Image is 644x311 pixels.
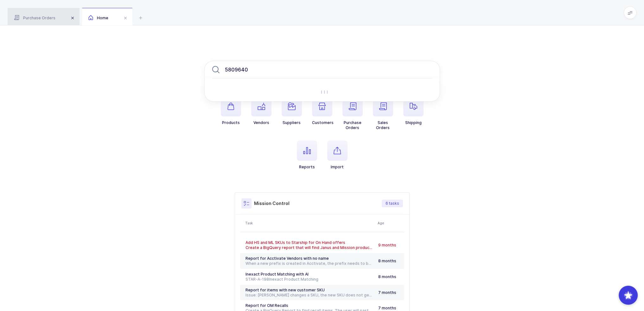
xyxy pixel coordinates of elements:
span: 9 months [378,243,396,247]
button: Shipping [403,96,424,125]
input: Search [204,61,440,78]
button: Vendors [251,96,271,125]
div: Create a BigQuery report that will find Janus and Mission products that do not have a HS or ML SK... [245,245,373,250]
button: PurchaseOrders [342,96,363,130]
span: 8 months [378,274,396,279]
div: Inexact Product Matching [245,277,373,282]
span: 7 months [378,306,396,310]
span: Report for items with new customer SKU [245,288,325,292]
button: Suppliers [282,96,302,125]
button: Reports [297,140,317,170]
div: When a new prefix is created in Acctivate, the prefix needs to be merged with an existing vendor ... [245,261,373,266]
h3: Mission Control [254,200,290,207]
button: SalesOrders [373,96,393,130]
button: Products [221,96,241,125]
a: STAR-A-198 [245,277,269,282]
div: Age [378,221,402,226]
button: Import [327,140,348,170]
span: Purchase Orders [14,16,55,20]
span: Home [88,16,108,20]
div: Issue: [PERSON_NAME] changes a SKU, the new SKU does not get matched to the Janus product as it's... [245,293,373,298]
span: Inexact Product Matching with AI [245,272,309,277]
button: Customers [312,96,334,125]
span: 6 tasks [386,201,399,206]
span: Report for OM Recalls [245,303,288,308]
span: 7 months [378,290,396,295]
span: 8 months [378,258,396,263]
span: Report for Acctivate Vendors with no name [245,256,329,261]
div: Task [245,221,374,226]
span: Add HS and ML SKUs to Starship for On Hand offers [245,240,345,245]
